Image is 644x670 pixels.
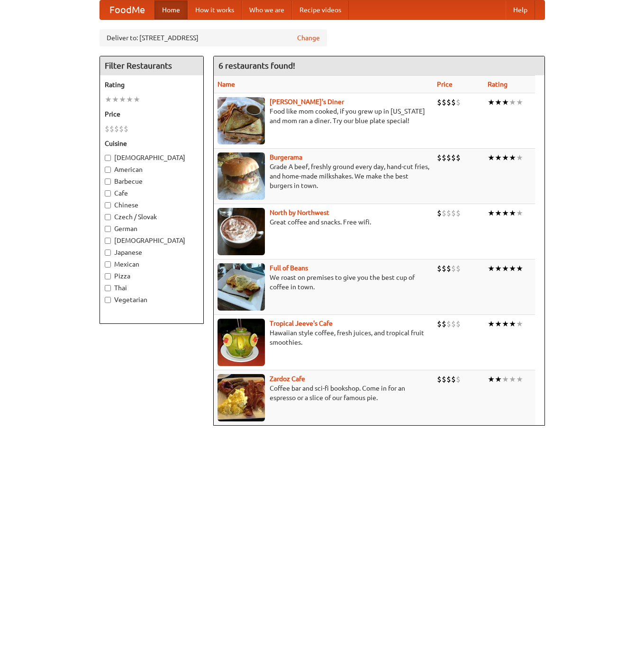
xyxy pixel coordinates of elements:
[446,263,451,274] li: $
[297,33,320,43] a: Change
[218,384,429,402] p: Coffee bar and sci-fi bookshop. Come in for an espresso or a slice of our famous pie.
[495,374,502,384] li: ★
[446,97,451,107] li: $
[516,208,523,218] li: ★
[437,97,442,107] li: $
[109,124,114,134] li: $
[105,139,199,148] h5: Cuisine
[442,263,446,274] li: $
[124,124,128,134] li: $
[451,263,456,274] li: $
[218,97,265,144] img: sallys.jpg
[114,124,119,134] li: $
[105,226,111,232] input: German
[446,208,451,218] li: $
[451,319,456,329] li: $
[442,374,446,384] li: $
[105,214,111,220] input: Czech / Slovak
[488,374,495,384] li: ★
[270,98,344,106] a: [PERSON_NAME]'s Diner
[105,297,111,303] input: Vegetarian
[100,29,327,46] div: Deliver to: [STREET_ADDRESS]
[119,124,124,134] li: $
[446,319,451,329] li: $
[270,209,329,216] b: North by Northwest
[105,295,199,304] label: Vegetarian
[451,374,456,384] li: $
[270,264,308,272] a: Full of Beans
[516,263,523,274] li: ★
[112,94,119,105] li: ★
[442,208,446,218] li: $
[105,259,199,269] label: Mexican
[218,319,265,366] img: jeeves.jpg
[509,263,516,274] li: ★
[502,152,509,163] li: ★
[105,238,111,244] input: [DEMOGRAPHIC_DATA]
[105,212,199,222] label: Czech / Slovak
[119,94,126,105] li: ★
[105,80,199,89] h5: Rating
[270,320,333,327] a: Tropical Jeeve's Cafe
[502,97,509,107] li: ★
[105,250,111,256] input: Japanese
[516,374,523,384] li: ★
[495,319,502,329] li: ★
[105,167,111,173] input: American
[506,0,535,19] a: Help
[105,261,111,268] input: Mexican
[218,152,265,200] img: burgerama.jpg
[105,283,199,293] label: Thai
[488,319,495,329] li: ★
[105,273,111,279] input: Pizza
[100,0,154,19] a: FoodMe
[502,319,509,329] li: ★
[188,0,242,19] a: How it works
[105,177,199,186] label: Barbecue
[456,152,461,163] li: $
[502,263,509,274] li: ★
[133,94,140,105] li: ★
[105,179,111,185] input: Barbecue
[105,188,199,198] label: Cafe
[270,153,302,161] a: Burgerama
[509,152,516,163] li: ★
[502,208,509,218] li: ★
[105,109,199,119] h5: Price
[495,208,502,218] li: ★
[442,152,446,163] li: $
[218,61,295,70] ng-pluralize: 6 restaurants found!
[105,124,109,134] li: $
[446,152,451,163] li: $
[437,319,442,329] li: $
[437,152,442,163] li: $
[516,97,523,107] li: ★
[488,208,495,218] li: ★
[509,208,516,218] li: ★
[105,190,111,197] input: Cafe
[105,202,111,208] input: Chinese
[242,0,292,19] a: Who we are
[105,200,199,210] label: Chinese
[105,224,199,233] label: German
[456,319,461,329] li: $
[451,152,456,163] li: $
[456,97,461,107] li: $
[516,152,523,163] li: ★
[270,375,305,383] a: Zardoz Cafe
[218,328,429,347] p: Hawaiian style coffee, fresh juices, and tropical fruit smoothies.
[502,374,509,384] li: ★
[437,263,442,274] li: $
[456,263,461,274] li: $
[218,208,265,255] img: north.jpg
[456,208,461,218] li: $
[442,319,446,329] li: $
[495,152,502,163] li: ★
[105,285,111,291] input: Thai
[509,319,516,329] li: ★
[218,263,265,311] img: beans.jpg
